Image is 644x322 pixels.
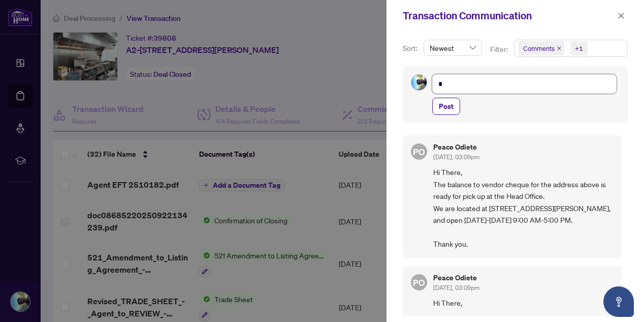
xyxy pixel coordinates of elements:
[433,143,479,151] h5: Peace Odiete
[439,98,454,114] span: Post
[433,166,614,250] span: Hi There, The balance to vendor cheque for the address above is ready for pick up at the Head Off...
[403,8,615,23] div: Transaction Communication
[403,43,420,54] p: Sort:
[433,153,479,161] span: [DATE], 03:09pm
[433,284,479,291] span: [DATE], 03:09pm
[490,44,509,55] p: Filter:
[413,145,425,159] span: PO
[519,41,564,55] span: Comments
[411,75,427,90] img: Profile Icon
[433,274,479,281] h5: Peace Odiete
[523,43,555,53] span: Comments
[618,12,625,19] span: close
[432,98,460,115] button: Post
[413,275,425,289] span: PO
[557,46,562,51] span: close
[575,43,583,53] div: +1
[603,286,634,317] button: Open asap
[430,40,476,55] span: Newest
